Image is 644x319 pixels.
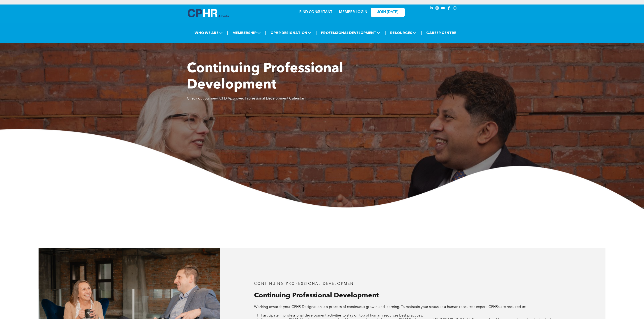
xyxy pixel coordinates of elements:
span: Working towards your CPHR Designation is a process of continuous growth and learning. To maintain... [254,305,526,309]
a: linkedin [429,6,434,12]
a: facebook [447,6,451,12]
li: | [227,28,228,37]
li: | [265,28,266,37]
span: Continuing Professional Development [254,292,379,299]
span: Check out our new, CPD Approved Professional Development Calendar! [187,97,306,100]
span: CONTINUING PROFESSIONAL DEVELOPMENT [254,282,357,286]
span: RESOURCES [389,29,418,37]
span: Continuing Professional Development [187,62,343,92]
span: CPHR DESIGNATION [269,29,313,37]
span: MEMBERSHIP [231,29,262,37]
a: MEMBER LOGIN [339,10,367,14]
a: Social network [452,6,457,12]
a: youtube [441,6,446,12]
span: PROFESSIONAL DEVELOPMENT [320,29,382,37]
a: CAREER CENTRE [425,29,458,37]
a: instagram [435,6,440,12]
li: | [385,28,386,37]
span: WHO WE ARE [193,29,224,37]
span: JOIN [DATE] [377,10,398,14]
span: Participate in professional development activities to stay on top of human resources best practices. [261,314,423,317]
a: JOIN [DATE] [371,8,405,17]
li: | [316,28,317,37]
a: FIND CONSULTANT [299,10,332,14]
img: A blue and white logo for cp alberta [188,9,229,17]
li: | [421,28,422,37]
